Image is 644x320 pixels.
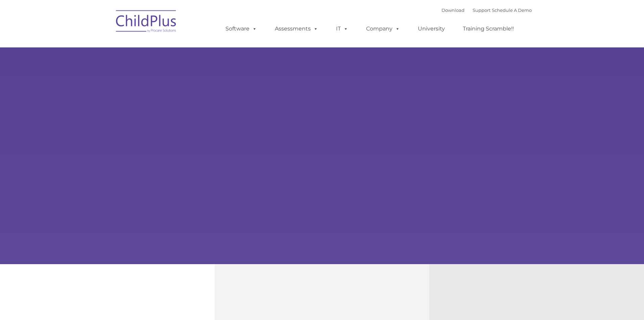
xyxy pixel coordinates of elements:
[492,7,532,13] a: Schedule A Demo
[219,22,264,36] a: Software
[473,7,491,13] a: Support
[268,22,325,36] a: Assessments
[442,7,532,13] font: |
[411,22,452,36] a: University
[442,7,464,13] a: Download
[113,5,180,39] img: ChildPlus by Procare Solutions
[359,22,407,36] a: Company
[456,22,521,36] a: Training Scramble!!
[329,22,355,36] a: IT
